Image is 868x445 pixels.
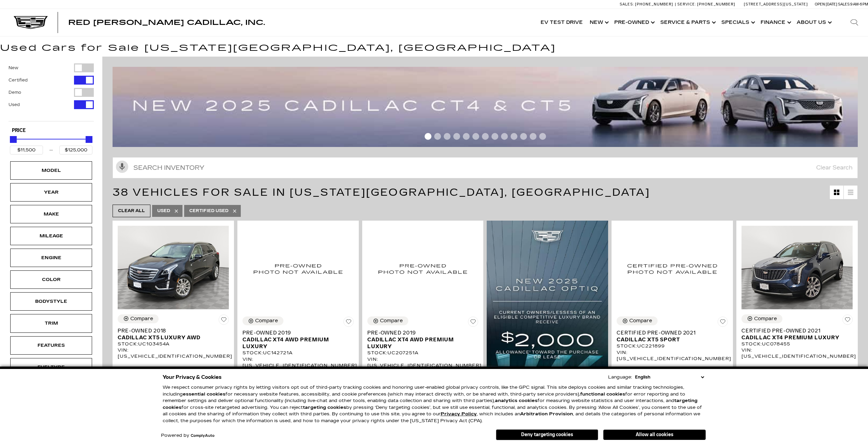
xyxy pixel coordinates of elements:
span: Go to slide 2 [434,133,441,140]
span: Go to slide 8 [491,133,498,140]
div: Compare [380,318,403,324]
p: We respect consumer privacy rights by letting visitors opt out of third-party tracking cookies an... [163,384,706,424]
span: [PHONE_NUMBER] [635,2,673,6]
a: New [586,9,611,36]
div: Stock : UC207251A [367,350,479,356]
img: 2021 Cadillac XT5 Sport [617,226,728,311]
span: Cadillac XT4 Premium Luxury [741,334,848,341]
button: Save Vehicle [842,314,853,327]
span: Go to slide 7 [482,133,489,140]
span: Go to slide 1 [425,133,431,140]
div: Features [34,342,68,349]
div: Stock : UC103454A [118,341,229,347]
div: Filter by Vehicle Type [9,63,94,121]
span: Go to slide 11 [520,133,527,140]
a: Pre-Owned 2019Cadillac XT4 AWD Premium Luxury [367,329,479,350]
div: Engine [34,254,68,262]
button: Deny targeting cookies [496,429,598,440]
div: Compare [255,318,278,324]
div: Mileage [34,232,68,240]
span: Pre-Owned 2019 [242,329,349,336]
a: Service: [PHONE_NUMBER] [675,2,737,6]
div: Minimum Price [10,136,17,143]
a: [STREET_ADDRESS][US_STATE] [744,2,808,6]
label: Used [9,101,20,108]
span: Cadillac XT4 AWD Premium Luxury [367,336,473,350]
span: Red [PERSON_NAME] Cadillac, Inc. [68,18,265,27]
span: Open [DATE] [815,2,837,6]
span: 9 AM-6 PM [850,2,868,6]
button: Compare Vehicle [367,316,408,325]
span: Cadillac XT5 Luxury AWD [118,334,224,341]
div: Powered by [161,433,215,438]
a: Pre-Owned [611,9,657,36]
span: Sales: [838,2,850,6]
div: Stock : UC142721A [242,350,354,356]
div: Compare [130,316,153,322]
a: Finance [757,9,793,36]
div: ColorColor [10,270,92,289]
span: Your Privacy & Cookies [163,372,222,382]
img: Cadillac Dark Logo with Cadillac White Text [14,16,48,29]
input: Search Inventory [113,157,858,178]
div: Maximum Price [86,136,92,143]
span: Pre-Owned 2019 [367,329,473,336]
div: Compare [629,318,652,324]
a: Red [PERSON_NAME] Cadillac, Inc. [68,19,265,26]
div: MakeMake [10,205,92,223]
a: Sales: [PHONE_NUMBER] [620,2,675,6]
span: Certified Used [189,207,229,215]
span: Go to slide 3 [444,133,451,140]
input: Maximum [59,146,92,154]
span: Pre-Owned 2018 [118,327,224,334]
a: Certified Pre-Owned 2021Cadillac XT4 Premium Luxury [741,327,853,341]
div: EngineEngine [10,249,92,267]
span: 38 Vehicles for Sale in [US_STATE][GEOGRAPHIC_DATA], [GEOGRAPHIC_DATA] [113,186,650,198]
div: Year [34,189,68,196]
span: Go to slide 12 [530,133,536,140]
div: Price [10,134,92,154]
img: 2021 Cadillac XT4 Premium Luxury [741,226,853,309]
div: Stock : UC221899 [617,343,728,349]
div: Bodystyle [34,298,68,305]
svg: Click to toggle on voice search [116,161,128,173]
button: Save Vehicle [343,316,354,329]
img: 2507-july-ct-offer-09 [113,67,863,147]
h5: Price [12,128,90,134]
div: FueltypeFueltype [10,358,92,376]
button: Save Vehicle [718,316,728,329]
span: Go to slide 13 [539,133,546,140]
img: 2019 Cadillac XT4 AWD Premium Luxury [242,226,354,311]
span: Certified Pre-Owned 2021 [617,329,723,336]
a: About Us [793,9,834,36]
div: VIN: [US_VEHICLE_IDENTIFICATION_NUMBER] [367,356,479,369]
div: MileageMileage [10,227,92,245]
span: Go to slide 6 [472,133,479,140]
img: 2019 Cadillac XT4 AWD Premium Luxury [367,226,479,311]
a: Specials [718,9,757,36]
button: Compare Vehicle [118,314,159,323]
select: Language Select [633,374,706,381]
div: Model [34,167,68,174]
button: Compare Vehicle [617,316,658,325]
strong: analytics cookies [495,398,538,403]
button: Save Vehicle [468,316,478,329]
span: Certified Pre-Owned 2021 [741,327,848,334]
span: Used [157,207,170,215]
span: Go to slide 4 [453,133,460,140]
span: Go to slide 10 [511,133,517,140]
strong: targeting cookies [163,398,697,410]
u: Privacy Policy [441,411,477,417]
a: EV Test Drive [537,9,586,36]
button: Allow all cookies [603,430,706,440]
span: Service: [677,2,696,6]
strong: Arbitration Provision [520,411,573,417]
span: Go to slide 5 [463,133,470,140]
input: Minimum [10,146,43,154]
div: TrimTrim [10,314,92,332]
button: Save Vehicle [219,314,229,327]
span: Sales: [620,2,634,6]
div: FeaturesFeatures [10,336,92,355]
